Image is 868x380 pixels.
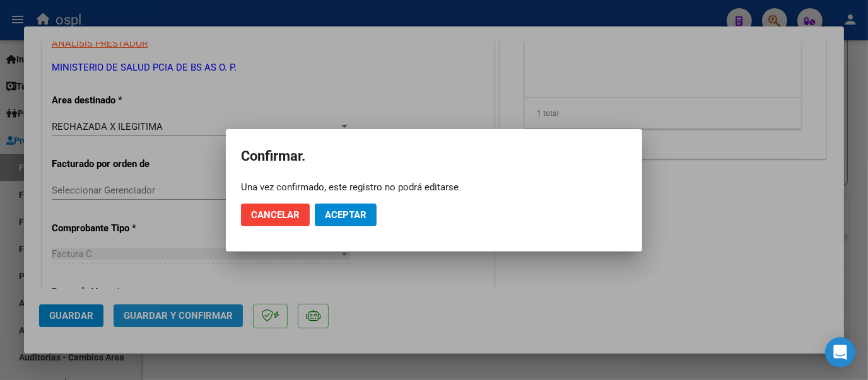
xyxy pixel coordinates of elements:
[241,204,310,226] button: Cancelar
[251,209,300,221] span: Cancelar
[241,181,627,193] div: Una vez confirmado, este registro no podrá editarse
[315,204,377,226] button: Aceptar
[825,337,855,367] div: Open Intercom Messenger
[325,209,367,221] span: Aceptar
[241,144,627,168] h2: Confirmar.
